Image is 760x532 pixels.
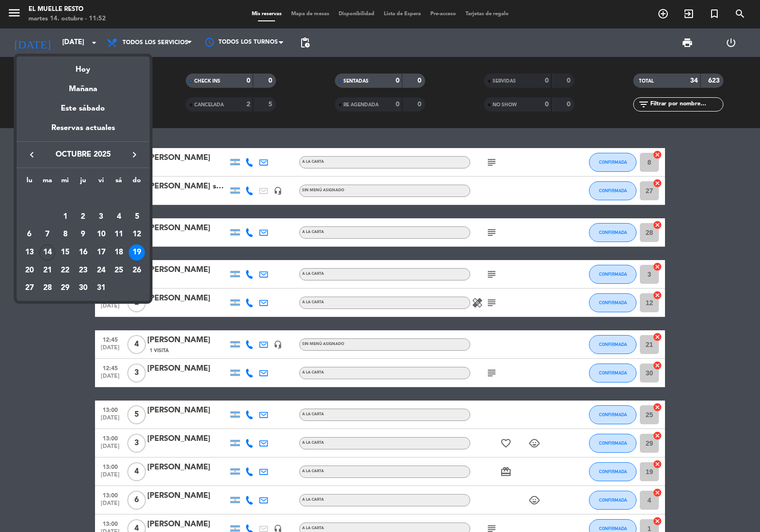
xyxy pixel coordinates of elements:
[110,175,128,190] th: sábado
[21,262,38,279] div: 20
[17,122,150,141] div: Reservas actuales
[39,262,56,279] div: 21
[20,261,38,280] td: 20 de octubre de 2025
[110,243,128,261] td: 18 de octubre de 2025
[20,190,146,208] td: OCT.
[20,226,38,244] td: 6 de octubre de 2025
[93,226,109,243] div: 10
[128,226,146,244] td: 12 de octubre de 2025
[92,175,110,190] th: viernes
[57,209,73,225] div: 1
[39,280,56,296] div: 28
[56,243,74,261] td: 15 de octubre de 2025
[129,244,145,261] div: 19
[128,261,146,280] td: 26 de octubre de 2025
[75,262,91,279] div: 23
[74,261,92,280] td: 23 de octubre de 2025
[110,226,128,244] td: 11 de octubre de 2025
[110,208,128,226] td: 4 de octubre de 2025
[75,209,91,225] div: 2
[129,262,145,279] div: 26
[93,262,109,279] div: 24
[74,175,92,190] th: jueves
[23,149,40,161] button: keyboard_arrow_left
[38,175,57,190] th: martes
[129,209,145,225] div: 5
[92,226,110,244] td: 10 de octubre de 2025
[128,208,146,226] td: 5 de octubre de 2025
[92,243,110,261] td: 17 de octubre de 2025
[75,226,91,243] div: 9
[129,149,140,160] i: keyboard_arrow_right
[92,280,110,298] td: 31 de octubre de 2025
[92,261,110,280] td: 24 de octubre de 2025
[75,244,91,261] div: 16
[38,243,57,261] td: 14 de octubre de 2025
[39,244,56,261] div: 14
[75,280,91,296] div: 30
[110,261,128,280] td: 25 de octubre de 2025
[26,149,38,160] i: keyboard_arrow_left
[93,280,109,296] div: 31
[128,175,146,190] th: domingo
[21,280,38,296] div: 27
[111,262,127,279] div: 25
[74,243,92,261] td: 16 de octubre de 2025
[57,262,73,279] div: 22
[111,226,127,243] div: 11
[74,280,92,298] td: 30 de octubre de 2025
[38,261,57,280] td: 21 de octubre de 2025
[74,226,92,244] td: 9 de octubre de 2025
[38,226,57,244] td: 7 de octubre de 2025
[56,226,74,244] td: 8 de octubre de 2025
[38,280,57,298] td: 28 de octubre de 2025
[40,149,126,161] span: octubre 2025
[93,244,109,261] div: 17
[17,76,150,95] div: Mañana
[126,149,143,161] button: keyboard_arrow_right
[17,95,150,122] div: Este sábado
[56,175,74,190] th: miércoles
[93,209,109,225] div: 3
[39,226,56,243] div: 7
[20,175,38,190] th: lunes
[56,261,74,280] td: 22 de octubre de 2025
[20,243,38,261] td: 13 de octubre de 2025
[17,56,150,76] div: Hoy
[111,209,127,225] div: 4
[128,243,146,261] td: 19 de octubre de 2025
[111,244,127,261] div: 18
[57,226,73,243] div: 8
[129,226,145,243] div: 12
[57,244,73,261] div: 15
[21,226,38,243] div: 6
[92,208,110,226] td: 3 de octubre de 2025
[56,280,74,298] td: 29 de octubre de 2025
[20,280,38,298] td: 27 de octubre de 2025
[57,280,73,296] div: 29
[56,208,74,226] td: 1 de octubre de 2025
[74,208,92,226] td: 2 de octubre de 2025
[21,244,38,261] div: 13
